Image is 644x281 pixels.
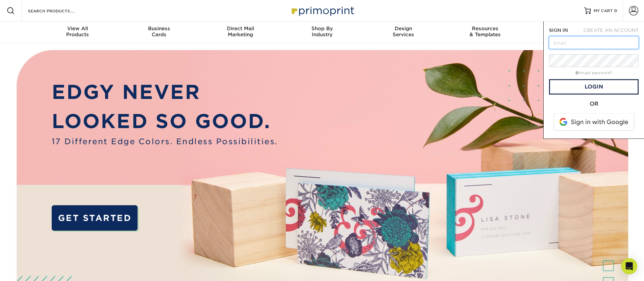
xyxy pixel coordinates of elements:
[200,25,281,32] span: Direct Mail
[444,25,526,32] span: Resources
[549,79,639,95] a: Login
[363,21,444,43] a: DesignServices
[118,25,200,38] div: Cards
[549,36,639,49] input: Email
[52,78,278,107] p: EDGY NEVER
[289,3,356,18] img: Primoprint
[281,25,363,32] span: Shop By
[52,205,138,231] a: GET STARTED
[549,27,568,33] span: SIGN IN
[37,25,118,32] span: View All
[200,21,281,43] a: Direct MailMarketing
[576,71,612,75] a: forgot password?
[52,107,278,136] p: LOOKED SO GOOD.
[614,8,617,13] span: 0
[200,25,281,38] div: Marketing
[363,25,444,38] div: Services
[37,21,118,43] a: View AllProducts
[118,21,200,43] a: BusinessCards
[526,25,607,32] span: Contact
[444,25,526,38] div: & Templates
[52,136,278,148] span: 17 Different Edge Colors. Endless Possibilities.
[37,25,118,38] div: Products
[526,25,607,38] div: & Support
[281,21,363,43] a: Shop ByIndustry
[549,100,639,108] div: OR
[526,21,607,43] a: Contact& Support
[621,258,637,274] div: Open Intercom Messenger
[281,25,363,38] div: Industry
[27,7,93,15] input: SEARCH PRODUCTS.....
[583,27,639,33] span: CREATE AN ACCOUNT
[118,25,200,32] span: Business
[444,21,526,43] a: Resources& Templates
[594,8,613,14] span: MY CART
[363,25,444,32] span: Design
